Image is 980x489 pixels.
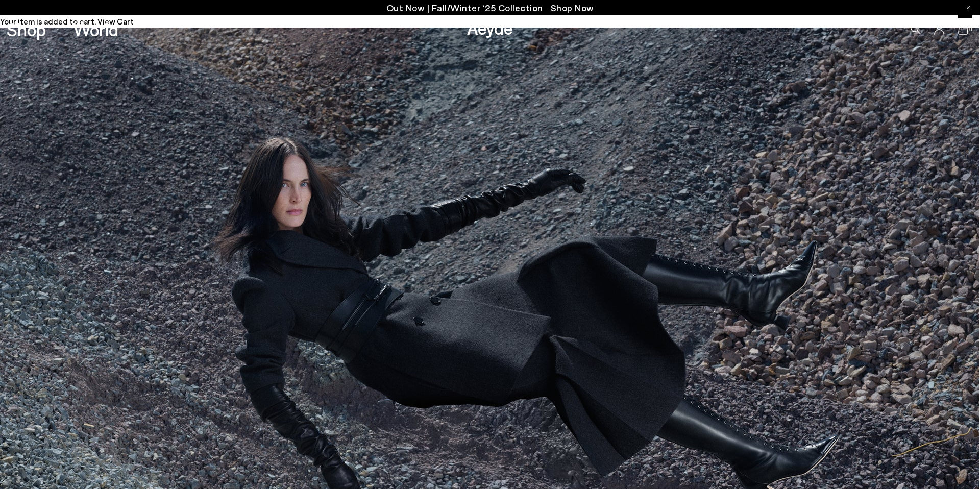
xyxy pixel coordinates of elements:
a: Shop [7,20,46,38]
span: 0 [968,27,973,32]
a: World [73,20,118,38]
a: Aeyde [467,17,513,38]
p: Out Now | Fall/Winter ‘25 Collection [386,2,594,14]
span: Navigate to /collections/new-in [551,2,594,13]
a: 0 [958,23,968,35]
